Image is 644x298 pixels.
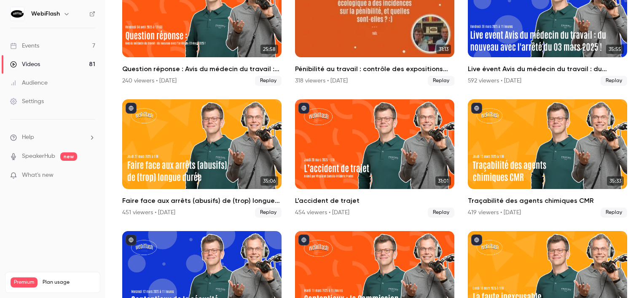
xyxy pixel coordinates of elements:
div: 240 viewers • [DATE] [122,77,177,85]
h2: Faire face aux arrêts (abusifs) de (trop) longue durée [122,196,282,206]
button: published [298,234,309,245]
li: L’accident de trajet [295,99,454,218]
h6: WebiFlash [31,10,60,18]
h2: Pénibilité au travail : contrôle des expositions par la CARSAT [295,64,454,74]
span: Replay [255,208,282,218]
button: published [471,234,482,245]
a: 31:01L’accident de trajet454 viewers • [DATE]Replay [295,99,454,218]
iframe: Noticeable Trigger [85,172,95,179]
h2: Live évent Avis du médecin du travail : du nouveau avec l'arrêté du 03 mars 2025 ! [468,64,627,74]
div: 592 viewers • [DATE] [468,77,521,85]
span: new [60,152,77,161]
div: 318 viewers • [DATE] [295,77,348,85]
div: 419 viewers • [DATE] [468,208,521,217]
a: 35:06Faire face aux arrêts (abusifs) de (trop) longue durée451 viewers • [DATE]Replay [122,99,282,218]
span: Replay [255,76,282,86]
li: help-dropdown-opener [10,133,95,142]
div: 451 viewers • [DATE] [122,208,175,217]
span: What's new [22,171,54,180]
span: Help [22,133,34,142]
span: Replay [428,76,454,86]
a: SpeakerHub [22,152,55,161]
span: 31:01 [435,176,451,186]
span: Plan usage [43,279,95,286]
span: Premium [11,277,38,287]
span: 35:33 [607,176,624,186]
span: 35:55 [606,45,624,54]
button: published [126,234,137,245]
span: Replay [601,76,627,86]
button: published [298,103,309,114]
li: Faire face aux arrêts (abusifs) de (trop) longue durée [122,99,282,218]
span: 25:58 [260,45,278,54]
img: WebiFlash [11,7,24,21]
div: 454 viewers • [DATE] [295,208,349,217]
span: 35:06 [260,176,278,186]
div: Audience [10,79,48,87]
span: Replay [428,208,454,218]
div: Events [10,42,39,50]
h2: Question réponse : Avis du médecin du travail : du nouveau avec l’arrêté du 03 mars 2025 ! [122,64,282,74]
li: Traçabilité des agents chimiques CMR [468,99,627,218]
h2: L’accident de trajet [295,196,454,206]
a: 35:33Traçabilité des agents chimiques CMR419 viewers • [DATE]Replay [468,99,627,218]
div: Settings [10,97,44,106]
h2: Traçabilité des agents chimiques CMR [468,196,627,206]
span: Replay [601,208,627,218]
button: published [126,103,137,114]
button: published [471,103,482,114]
div: Videos [10,60,40,69]
span: 31:13 [436,45,451,54]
